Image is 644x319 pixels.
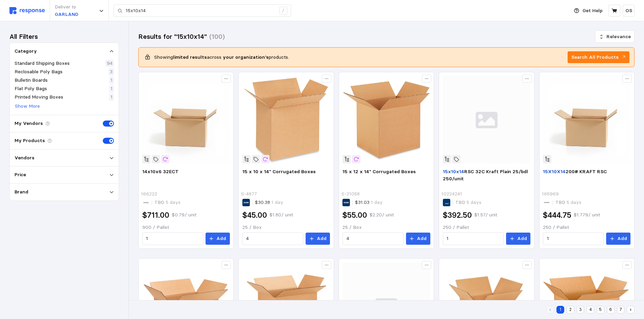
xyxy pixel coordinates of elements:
p: TBD [455,199,481,206]
button: OS [623,5,635,17]
button: 5 [597,306,604,314]
img: svg%3e [443,76,530,163]
p: Add [517,235,527,242]
p: Show More [15,103,40,110]
span: 5 days [465,199,481,205]
p: $30.38 [255,199,283,206]
span: 15 x 10 x 14" Corrugated Boxes [242,168,316,175]
button: 6 [607,306,615,314]
img: S-21058 [342,76,430,163]
p: 3 [110,68,113,76]
button: Add [406,233,430,245]
p: Add [216,235,226,242]
p: Showing across products. [154,54,289,61]
mark: 15X10X14 [543,168,566,175]
p: Flat Poly Bags [15,85,47,92]
button: Add [506,233,530,245]
span: 15 x 12 x 14" Corrugated Boxes [342,168,416,175]
h2: $392.50 [443,210,472,220]
p: Add [417,235,427,242]
input: Qty [547,233,600,245]
img: 5b9360d1-9882-4d51-8851-dfcd97f5c1e7.jpeg [142,76,230,163]
mark: 15x10x14 [443,168,464,175]
h3: Results for "15x10x14" [138,32,207,41]
input: Qty [347,233,400,245]
button: Show More [15,102,40,110]
p: $1.57 / unit [474,211,497,219]
input: Qty [246,233,299,245]
div: / [279,7,287,15]
b: your organization's [223,54,269,60]
p: OS [625,7,632,15]
button: 2 [567,306,574,314]
span: 14x10x6 32ECT [142,168,178,175]
img: svg%3e [9,7,45,14]
p: $2.20 / unit [369,211,394,219]
span: RSC 32C Kraft Plain 25/bdl 250/unit [443,168,528,182]
input: Qty [146,233,199,245]
button: Get Help [570,4,606,17]
p: TBD [555,199,581,206]
p: Reclosable Poly Bags [15,68,63,76]
h2: $45.00 [242,210,267,220]
span: 200# KRAFT RSC [566,168,607,175]
p: Price [15,171,26,179]
img: S-4877 [242,76,330,163]
p: Category [15,48,37,55]
button: Add [206,233,230,245]
p: 250 / Pallet [443,224,530,231]
p: S-4877 [241,190,257,198]
img: a637ea2a-59e9-4be3-97db-a494a463d0eb.jpeg [543,76,630,163]
p: 166222 [141,190,157,198]
button: Relevance [595,30,635,43]
span: 1 day [270,199,283,205]
p: $0.79 / unit [172,211,196,219]
p: Vendors [15,154,34,162]
p: 1 [111,94,113,101]
p: Bulletin Boards [15,77,48,84]
button: Add [606,233,630,245]
p: 94 [107,60,113,67]
p: 1 [111,77,113,84]
p: 165969 [542,190,559,198]
span: 5 days [164,199,181,205]
span: 1 day [369,199,383,205]
p: 25 / Box [242,224,330,231]
input: Qty [447,233,500,245]
button: 3 [577,306,585,314]
h2: $711.00 [142,210,169,220]
p: Get Help [582,7,602,15]
p: S-21058 [341,190,360,198]
h3: (100) [209,32,225,41]
p: 25 / Box [342,224,430,231]
h2: $55.00 [342,210,367,220]
p: Deliver to [55,3,78,11]
p: Add [317,235,327,242]
p: $1.779 / unit [574,211,600,219]
button: Add [306,233,330,245]
h2: $444.75 [543,210,571,220]
p: GARLAND [55,11,78,18]
p: $31.03 [355,199,383,206]
p: My Products [15,137,45,144]
p: TBD [154,199,181,206]
button: 7 [617,306,625,314]
input: Search for a product name or SKU [126,5,276,17]
p: $1.80 / unit [269,211,293,219]
p: 250 / Pallet [543,224,630,231]
h3: All Filters [9,32,38,41]
button: 1 [556,306,564,314]
p: 1 [111,85,113,92]
p: Add [617,235,627,242]
p: Search All Products [571,54,619,61]
button: 4 [587,306,594,314]
span: 5 days [565,199,581,205]
p: 900 / Pallet [142,224,230,231]
button: Search All Products [568,51,629,63]
p: 10224241 [442,190,462,198]
p: Relevance [606,33,631,41]
p: Standard Shipping Boxes [15,60,70,67]
b: limited results [173,54,207,60]
p: My Vendors [15,120,43,127]
p: Brand [15,188,28,196]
